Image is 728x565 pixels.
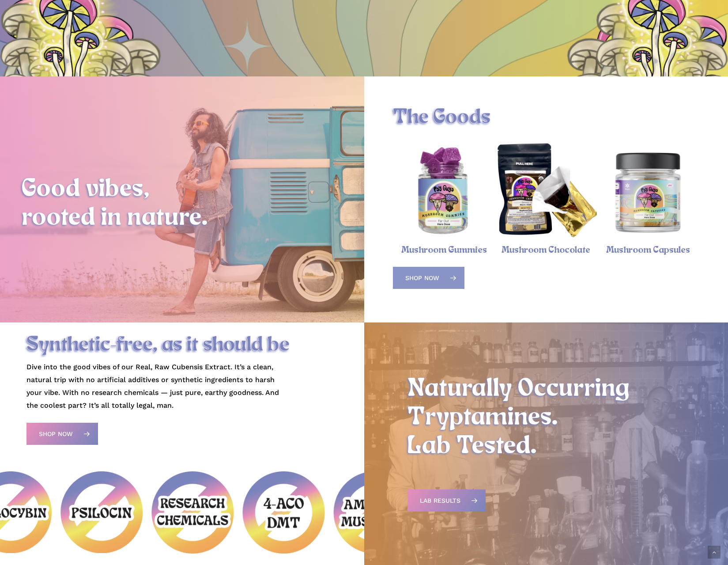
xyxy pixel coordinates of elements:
[334,471,416,554] img: No Amanita Muscaria Icon
[405,273,439,282] span: Shop Now
[407,489,486,512] a: Lab Results
[597,141,699,243] a: Magic Mushroom Capsules
[39,429,73,438] span: Shop Now
[708,546,720,559] a: Back to top
[393,267,464,289] a: Shop Now
[566,3,699,140] img: Illustration of a cluster of tall mushrooms with light caps and dark gills, viewed from below.
[26,334,290,356] span: Synthetic-free, as it should be
[29,3,162,140] img: Illustration of a cluster of tall mushrooms with light caps and dark gills, viewed from below.
[597,141,699,243] img: Psy Guys Mushroom Capsules, Hero Dose bottle
[401,245,487,255] a: Mushroom Gummies
[606,245,690,255] a: Mushroom Capsules
[26,361,291,412] p: Dive into the good vibes of our Real, Raw Cubensis Extract. It’s a clean, natural trip with no ar...
[393,141,495,243] img: Blackberry hero dose magic mushroom gummies in a PsyGuys branded jar
[151,471,234,554] img: No Research Chemicals Icon
[502,245,590,255] a: Mushroom Chocolate
[26,423,98,445] a: Shop Now
[495,141,597,243] a: Magic Mushroom Chocolate Bar
[22,175,342,233] h2: Good vibes, rooted in nature.
[60,471,143,554] img: No Psilocin Icon
[407,375,684,461] h2: Naturally Occurring Tryptamines. Lab Tested.
[243,471,325,554] img: No 4AcoDMT Icon
[393,106,699,130] h1: The Goods
[420,496,460,505] span: Lab Results
[393,141,495,243] a: Psychedelic Mushroom Gummies
[495,141,597,243] img: Psy Guys mushroom chocolate bar packaging and unwrapped bar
